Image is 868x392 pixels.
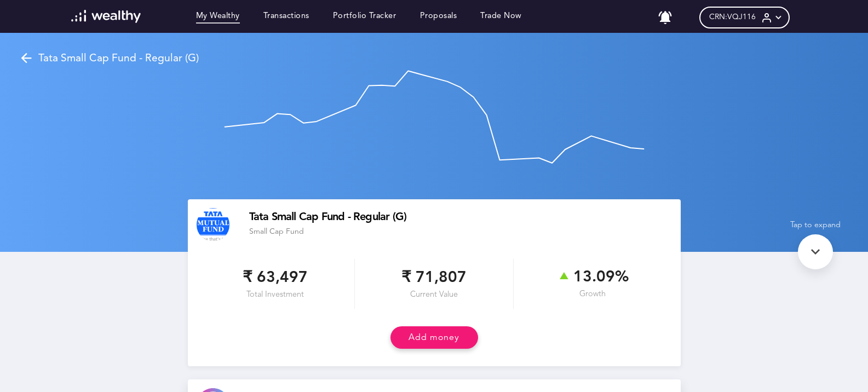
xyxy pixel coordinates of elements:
[401,268,467,287] span: ₹ 71,807
[71,10,141,23] img: wl-logo-white.svg
[420,11,457,24] a: Proposals
[243,268,308,287] span: ₹ 63,497
[579,290,606,299] span: Growth
[249,228,304,235] span: Small Cap Fund
[709,13,756,22] span: CRN: VQJ116
[196,11,240,24] a: My Wealthy
[557,268,629,287] span: 13.09%
[333,11,396,24] a: Portfolio Tracker
[249,212,672,223] div: Tata Small Cap Fund - Regular (G)
[246,290,304,300] span: Total Investment
[410,290,458,300] span: Current Value
[390,326,478,349] button: Add money
[38,52,199,65] p: Tata Small Cap Fund - Regular (G)
[263,11,309,24] a: Transactions
[480,11,522,24] a: Trade Now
